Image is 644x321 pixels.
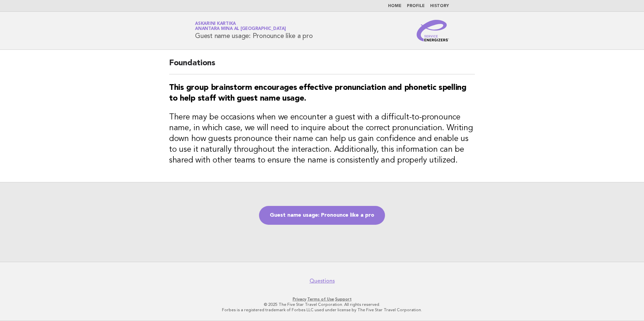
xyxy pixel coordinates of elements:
[116,307,528,313] p: Forbes is a registered trademark of Forbes LLC used under license by The Five Star Travel Corpora...
[259,206,385,225] a: Guest name usage: Pronounce like a pro
[169,84,466,103] strong: This group brainstorm encourages effective pronunciation and phonetic spelling to help staff with...
[195,27,286,31] span: Anantara Mina al [GEOGRAPHIC_DATA]
[430,4,449,8] a: History
[307,297,334,301] a: Terms of Use
[335,297,352,301] a: Support
[310,278,335,284] a: Questions
[169,58,475,74] h2: Foundations
[116,296,528,302] p: · ·
[388,4,401,8] a: Home
[116,302,528,307] p: © 2025 The Five Star Travel Corporation. All rights reserved.
[417,20,449,41] img: Service Energizers
[169,112,475,166] h3: There may be occasions when we encounter a guest with a difficult-to-pronounce name, in which cas...
[195,22,286,31] a: Askarini KartikaAnantara Mina al [GEOGRAPHIC_DATA]
[293,297,306,301] a: Privacy
[407,4,425,8] a: Profile
[195,22,313,39] h1: Guest name usage: Pronounce like a pro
